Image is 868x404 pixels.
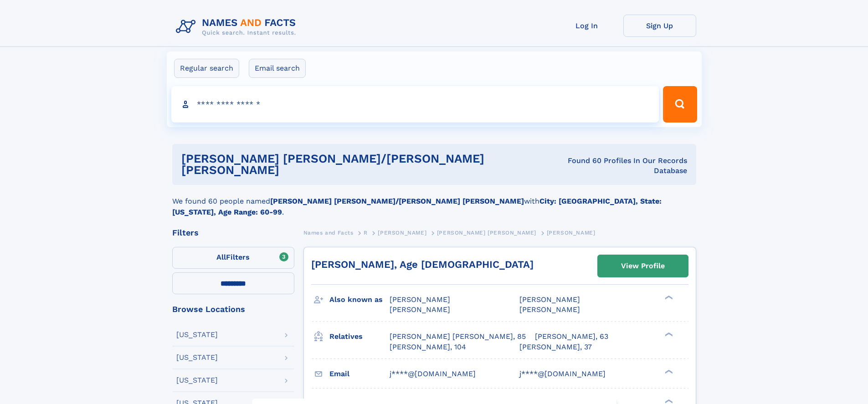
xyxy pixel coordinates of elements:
[519,295,580,304] span: [PERSON_NAME]
[390,332,526,342] a: [PERSON_NAME] [PERSON_NAME], 85
[663,295,673,301] div: ❯
[378,227,426,238] a: [PERSON_NAME]
[171,86,659,123] input: search input
[519,305,580,314] span: [PERSON_NAME]
[270,197,524,205] b: [PERSON_NAME] [PERSON_NAME]/[PERSON_NAME] [PERSON_NAME]
[172,15,303,39] img: Logo Names and Facts
[329,329,390,344] h3: Relatives
[176,377,218,384] div: [US_STATE]
[390,342,466,352] a: [PERSON_NAME], 104
[535,332,608,342] a: [PERSON_NAME], 63
[623,15,696,37] a: Sign Up
[437,227,536,238] a: [PERSON_NAME] [PERSON_NAME]
[172,247,294,269] label: Filters
[550,15,623,37] a: Log In
[519,342,592,352] a: [PERSON_NAME], 37
[663,332,673,338] div: ❯
[176,354,218,361] div: [US_STATE]
[547,156,687,176] div: Found 60 Profiles In Our Records Database
[174,59,239,78] label: Regular search
[303,227,354,238] a: Names and Facts
[390,305,450,314] span: [PERSON_NAME]
[364,230,368,236] span: R
[598,255,688,277] a: View Profile
[364,227,368,238] a: R
[176,331,218,338] div: [US_STATE]
[663,86,697,123] button: Search Button
[437,230,536,236] span: [PERSON_NAME] [PERSON_NAME]
[172,185,696,218] div: We found 60 people named with .
[547,230,596,236] span: [PERSON_NAME]
[663,368,673,374] div: ❯
[216,253,226,261] span: All
[378,230,426,236] span: [PERSON_NAME]
[621,256,665,276] div: View Profile
[663,398,673,404] div: ❯
[249,59,306,78] label: Email search
[329,292,390,307] h3: Also known as
[172,305,294,313] div: Browse Locations
[311,259,534,270] a: [PERSON_NAME], Age [DEMOGRAPHIC_DATA]
[181,153,547,176] h1: [PERSON_NAME] [PERSON_NAME]/[PERSON_NAME] [PERSON_NAME]
[172,197,662,216] b: City: [GEOGRAPHIC_DATA], State: [US_STATE], Age Range: 60-99
[390,295,450,304] span: [PERSON_NAME]
[172,229,294,237] div: Filters
[329,366,390,382] h3: Email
